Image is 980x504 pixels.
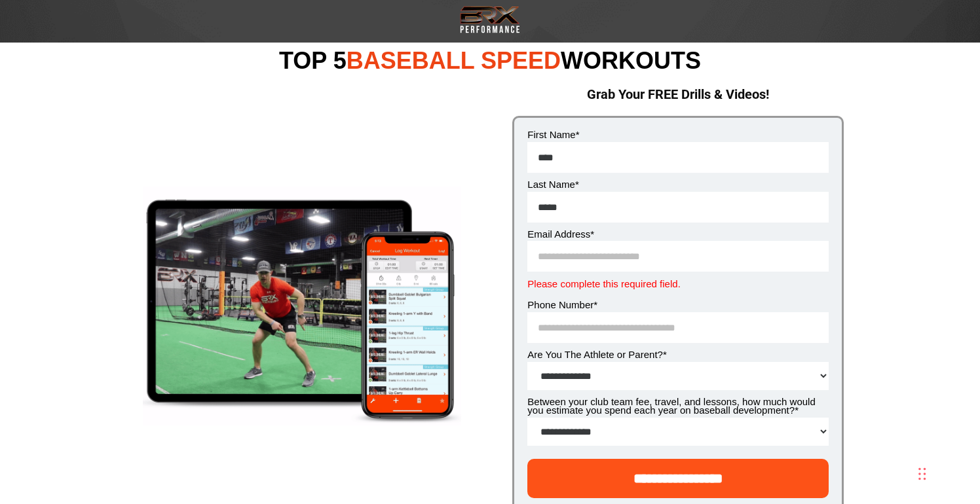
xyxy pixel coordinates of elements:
[143,187,461,425] img: smartmockups_k9u89r5o
[527,179,575,190] span: Last Name
[527,129,575,140] span: First Name
[527,275,829,293] label: Please complete this required field.
[918,454,926,494] div: Drag
[527,396,815,416] span: Between your club team fee, travel, and lessons, how much would you estimate you spend each year ...
[279,47,701,74] span: TOP 5 WORKOUTS
[527,299,594,310] span: Phone Number
[527,228,590,240] span: Email Address
[527,349,663,360] span: Are You The Athlete or Parent?
[787,363,980,504] iframe: Chat Widget
[512,86,844,103] h2: Grab Your FREE Drills & Videos!
[347,47,561,74] span: BASEBALL SPEED
[458,3,522,36] img: Transparent-Black-BRX-Logo-White-Performance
